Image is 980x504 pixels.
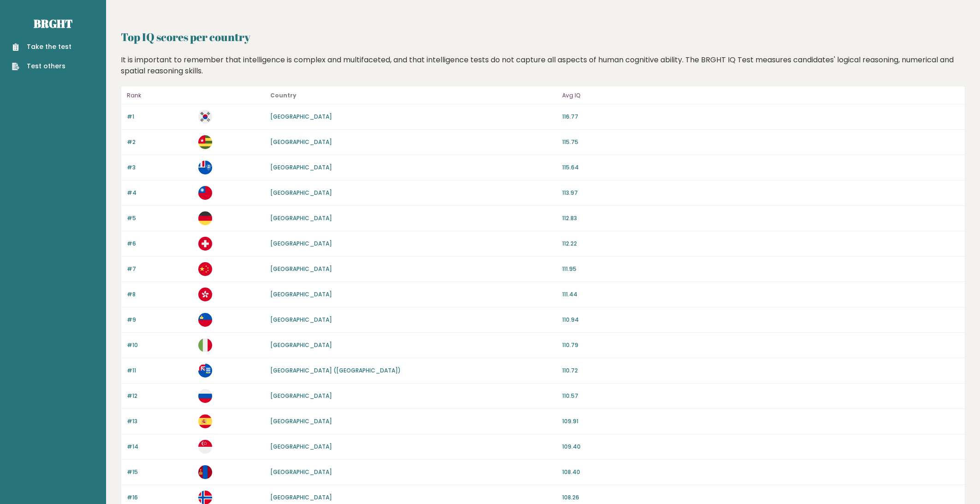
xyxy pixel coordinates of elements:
[198,237,212,251] img: ch.svg
[127,366,193,375] p: #11
[198,110,212,124] img: kr.svg
[270,240,332,247] a: [GEOGRAPHIC_DATA]
[12,42,71,52] a: Take the test
[127,138,193,146] p: #2
[198,338,212,352] img: it.svg
[270,417,332,425] a: [GEOGRAPHIC_DATA]
[270,113,332,120] a: [GEOGRAPHIC_DATA]
[198,135,212,149] img: tg.svg
[270,265,332,273] a: [GEOGRAPHIC_DATA]
[270,214,332,222] a: [GEOGRAPHIC_DATA]
[198,313,212,327] img: li.svg
[562,138,959,146] p: 115.75
[562,443,959,451] p: 109.40
[198,211,212,225] img: de.svg
[198,161,212,174] img: tf.svg
[127,443,193,451] p: #14
[562,392,959,400] p: 110.57
[127,341,193,349] p: #10
[562,341,959,349] p: 110.79
[34,16,72,31] a: Brght
[198,364,212,378] img: fk.svg
[270,493,332,501] a: [GEOGRAPHIC_DATA]
[270,316,332,324] a: [GEOGRAPHIC_DATA]
[118,54,969,77] div: It is important to remember that intelligence is complex and multifaceted, and that intelligence ...
[198,186,212,200] img: tw.svg
[562,90,959,101] p: Avg IQ
[198,389,212,403] img: ru.svg
[562,417,959,426] p: 109.91
[127,240,193,248] p: #6
[562,189,959,197] p: 113.97
[127,316,193,324] p: #9
[270,290,332,298] a: [GEOGRAPHIC_DATA]
[127,265,193,273] p: #7
[270,163,332,171] a: [GEOGRAPHIC_DATA]
[127,113,193,121] p: #1
[562,265,959,273] p: 111.95
[562,468,959,476] p: 108.40
[270,91,297,99] b: Country
[270,341,332,349] a: [GEOGRAPHIC_DATA]
[127,290,193,299] p: #8
[127,214,193,222] p: #5
[127,392,193,400] p: #12
[127,468,193,476] p: #15
[270,189,332,197] a: [GEOGRAPHIC_DATA]
[270,468,332,476] a: [GEOGRAPHIC_DATA]
[562,113,959,121] p: 116.77
[270,392,332,400] a: [GEOGRAPHIC_DATA]
[198,288,212,301] img: hk.svg
[562,493,959,502] p: 108.26
[562,163,959,172] p: 115.64
[198,414,212,428] img: es.svg
[270,138,332,146] a: [GEOGRAPHIC_DATA]
[562,366,959,375] p: 110.72
[198,465,212,479] img: mn.svg
[562,316,959,324] p: 110.94
[270,443,332,450] a: [GEOGRAPHIC_DATA]
[198,440,212,454] img: sg.svg
[127,417,193,426] p: #13
[127,493,193,502] p: #16
[12,61,71,71] a: Test others
[562,240,959,248] p: 112.22
[127,189,193,197] p: #4
[562,214,959,222] p: 112.83
[127,163,193,172] p: #3
[127,90,193,101] p: Rank
[562,290,959,299] p: 111.44
[121,29,965,45] h2: Top IQ scores per country
[270,366,401,374] a: [GEOGRAPHIC_DATA] ([GEOGRAPHIC_DATA])
[198,262,212,276] img: cn.svg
